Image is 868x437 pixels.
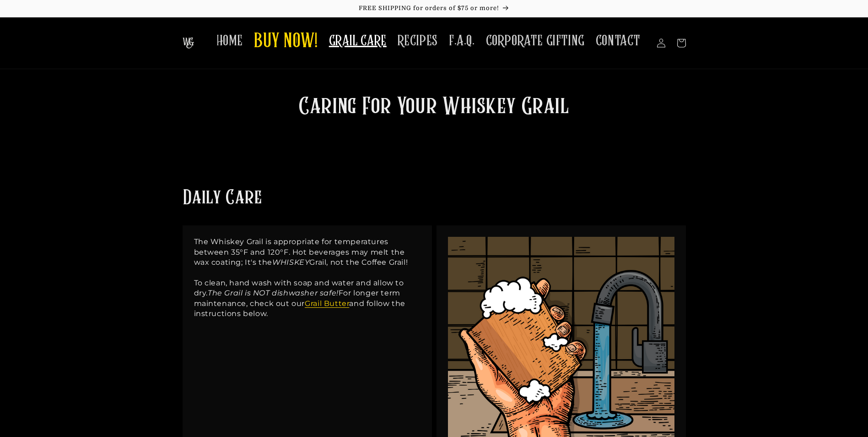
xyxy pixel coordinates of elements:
span: CONTACT [596,32,641,50]
a: Grail Butter [305,299,349,308]
p: FREE SHIPPING for orders of $75 or more! [9,5,859,12]
em: The Grail is NOT dishwasher safe! [208,289,339,297]
span: CORPORATE GIFTING [486,32,585,50]
a: BUY NOW! [248,24,323,60]
a: HOME [211,27,248,55]
a: F.A.Q. [443,27,480,55]
a: GRAIL CARE [323,27,392,55]
em: WHISKEY [272,258,309,267]
span: BUY NOW! [254,29,318,55]
p: The Whiskey Grail is appropriate for temperatures between 35°F and 120°F. Hot beverages may melt ... [194,237,421,319]
a: RECIPES [392,27,443,55]
span: RECIPES [398,32,438,50]
span: F.A.Q. [449,32,475,50]
h2: Caring For Your Whiskey Grail [256,92,613,123]
a: CORPORATE GIFTING [480,27,590,55]
span: HOME [216,32,243,50]
h2: Daily Care [183,186,262,212]
span: GRAIL CARE [329,32,387,50]
img: The Whiskey Grail [183,38,194,49]
a: CONTACT [590,27,646,55]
